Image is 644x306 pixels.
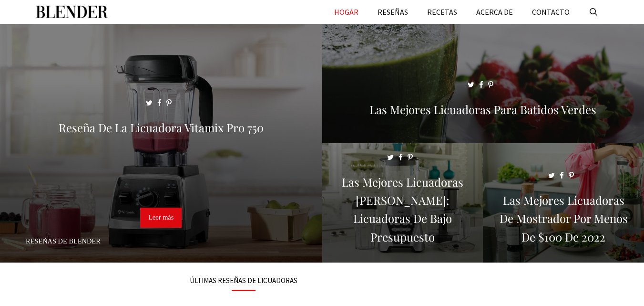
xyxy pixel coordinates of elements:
[427,7,457,17] font: RECETAS
[148,213,174,221] font: Leer más
[483,251,644,261] a: Las mejores licuadoras de mostrador por menos de $100 de 2022
[476,7,513,17] font: ACERCA DE
[322,251,483,261] a: Las mejores licuadoras Oster del mercado: licuadoras de bajo presupuesto
[140,208,182,228] a: Leer más
[334,7,358,17] font: HOGAR
[532,7,570,17] font: CONTACTO
[190,276,297,285] font: ÚLTIMAS RESEÑAS DE LICUADORAS
[26,237,101,245] a: Reseñas de Blender
[378,7,408,17] font: RESEÑAS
